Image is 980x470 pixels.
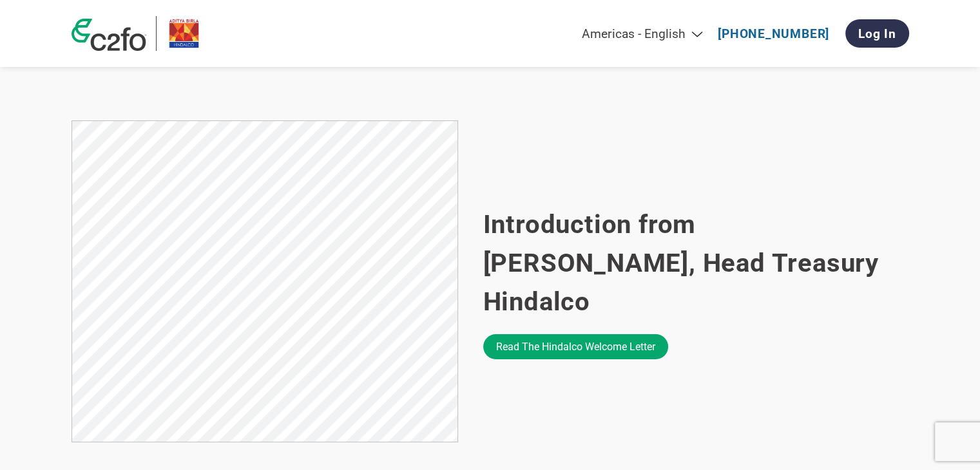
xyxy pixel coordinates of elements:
[718,26,829,41] a: [PHONE_NUMBER]
[845,19,909,48] a: Log In
[72,19,146,51] img: c2fo logo
[483,205,909,321] h2: Introduction from [PERSON_NAME], Head Treasury Hindalco
[166,16,202,51] img: Hindalco
[483,334,668,359] a: Read the Hindalco welcome letter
